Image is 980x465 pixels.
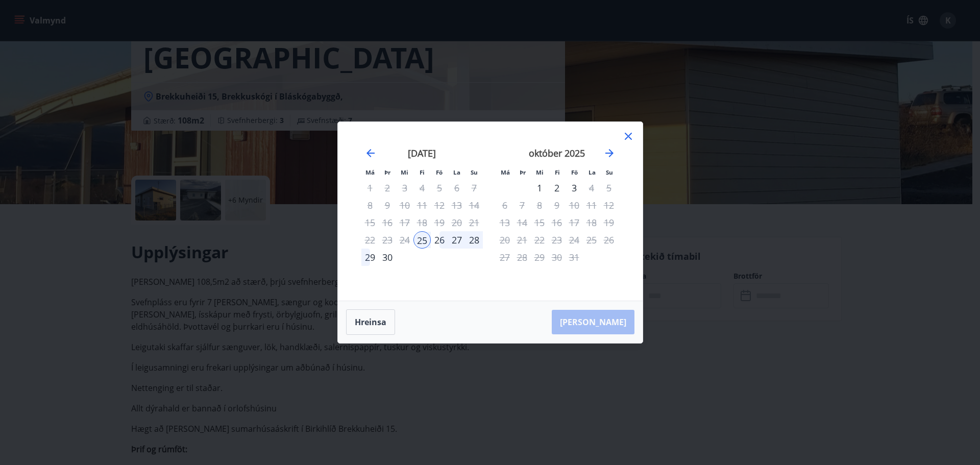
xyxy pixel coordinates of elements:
[531,197,548,214] td: Not available. miðvikudagur, 8. október 2025
[413,197,431,214] td: Not available. fimmtudagur, 11. september 2025
[566,197,583,214] td: Not available. föstudagur, 10. október 2025
[583,214,600,231] td: Not available. laugardagur, 18. október 2025
[379,214,396,231] td: Not available. þriðjudagur, 16. september 2025
[361,249,379,266] td: Choose mánudagur, 29. september 2025 as your check-out date. It’s available.
[401,168,408,176] small: Mi
[571,168,578,176] small: Fö
[465,231,483,249] div: 28
[531,179,548,197] td: Choose miðvikudagur, 1. október 2025 as your check-out date. It’s available.
[408,147,436,159] strong: [DATE]
[606,168,613,176] small: Su
[448,197,465,214] td: Not available. laugardagur, 13. september 2025
[496,197,513,214] td: Not available. mánudagur, 6. október 2025
[583,231,600,249] td: Not available. laugardagur, 25. október 2025
[465,179,483,197] td: Not available. sunnudagur, 7. september 2025
[361,179,379,197] td: Not available. mánudagur, 1. september 2025
[396,231,413,249] td: Not available. miðvikudagur, 24. september 2025
[448,214,465,231] td: Not available. laugardagur, 20. september 2025
[548,179,566,197] td: Choose fimmtudagur, 2. október 2025 as your check-out date. It’s available.
[396,179,413,197] td: Not available. miðvikudagur, 3. september 2025
[413,231,431,249] div: 25
[531,249,548,266] td: Not available. miðvikudagur, 29. október 2025
[413,214,431,231] td: Not available. fimmtudagur, 18. september 2025
[520,168,526,176] small: Þr
[548,214,566,231] td: Not available. fimmtudagur, 16. október 2025
[548,231,566,249] td: Not available. fimmtudagur, 23. október 2025
[431,197,448,214] td: Not available. föstudagur, 12. september 2025
[379,231,396,249] td: Not available. þriðjudagur, 23. september 2025
[448,179,465,197] td: Not available. laugardagur, 6. september 2025
[465,197,483,214] td: Not available. sunnudagur, 14. september 2025
[361,231,379,249] td: Not available. mánudagur, 22. september 2025
[453,168,460,176] small: La
[361,197,379,214] td: Not available. mánudagur, 8. september 2025
[379,197,396,214] td: Not available. þriðjudagur, 9. september 2025
[603,147,616,159] div: Move forward to switch to the next month.
[566,231,583,249] div: Aðeins útritun í boði
[448,231,465,249] td: Choose laugardagur, 27. september 2025 as your check-out date. It’s available.
[600,179,618,197] td: Not available. sunnudagur, 5. október 2025
[548,249,566,266] td: Not available. fimmtudagur, 30. október 2025
[465,231,483,249] td: Choose sunnudagur, 28. september 2025 as your check-out date. It’s available.
[384,168,390,176] small: Þr
[496,231,513,249] td: Not available. mánudagur, 20. október 2025
[548,179,566,197] div: 2
[431,179,448,197] td: Not available. föstudagur, 5. september 2025
[513,197,531,214] td: Not available. þriðjudagur, 7. október 2025
[566,231,583,249] td: Not available. föstudagur, 24. október 2025
[431,214,448,231] div: Aðeins útritun í boði
[361,214,379,231] td: Not available. mánudagur, 15. september 2025
[536,168,544,176] small: Mi
[548,197,566,214] td: Not available. fimmtudagur, 9. október 2025
[431,231,448,249] td: Choose föstudagur, 26. september 2025 as your check-out date. It’s available.
[555,168,560,176] small: Fi
[431,197,448,214] div: Aðeins útritun í boði
[496,214,513,231] td: Not available. mánudagur, 13. október 2025
[396,214,413,231] td: Not available. miðvikudagur, 17. september 2025
[566,179,583,197] div: Aðeins útritun í boði
[396,197,413,214] td: Not available. miðvikudagur, 10. september 2025
[471,168,478,176] small: Su
[361,249,379,266] div: 29
[379,249,396,266] div: 30
[431,214,448,231] td: Not available. föstudagur, 19. september 2025
[531,179,548,197] div: 1
[513,231,531,249] td: Not available. þriðjudagur, 21. október 2025
[583,179,600,197] td: Not available. laugardagur, 4. október 2025
[413,179,431,197] td: Not available. fimmtudagur, 4. september 2025
[501,168,510,176] small: Má
[379,179,396,197] td: Not available. þriðjudagur, 2. september 2025
[529,147,585,159] strong: október 2025
[566,179,583,197] td: Choose föstudagur, 3. október 2025 as your check-out date. It’s available.
[496,249,513,266] td: Not available. mánudagur, 27. október 2025
[431,231,448,249] div: 26
[465,214,483,231] td: Not available. sunnudagur, 21. september 2025
[589,168,596,176] small: La
[350,134,630,288] div: Calendar
[346,309,395,335] button: Hreinsa
[448,231,465,249] div: 27
[566,249,583,266] div: Aðeins útritun í boði
[436,168,443,176] small: Fö
[364,147,377,159] div: Move backward to switch to the previous month.
[600,231,618,249] td: Not available. sunnudagur, 26. október 2025
[420,168,425,176] small: Fi
[431,179,448,197] div: Aðeins útritun í boði
[513,214,531,231] td: Not available. þriðjudagur, 14. október 2025
[379,249,396,266] td: Choose þriðjudagur, 30. september 2025 as your check-out date. It’s available.
[583,197,600,214] td: Not available. laugardagur, 11. október 2025
[600,197,618,214] td: Not available. sunnudagur, 12. október 2025
[513,249,531,266] td: Not available. þriðjudagur, 28. október 2025
[531,231,548,249] td: Not available. miðvikudagur, 22. október 2025
[566,214,583,231] td: Not available. föstudagur, 17. október 2025
[566,249,583,266] td: Not available. föstudagur, 31. október 2025
[600,214,618,231] td: Not available. sunnudagur, 19. október 2025
[365,168,375,176] small: Má
[531,214,548,231] td: Not available. miðvikudagur, 15. október 2025
[413,231,431,249] td: Selected as start date. fimmtudagur, 25. september 2025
